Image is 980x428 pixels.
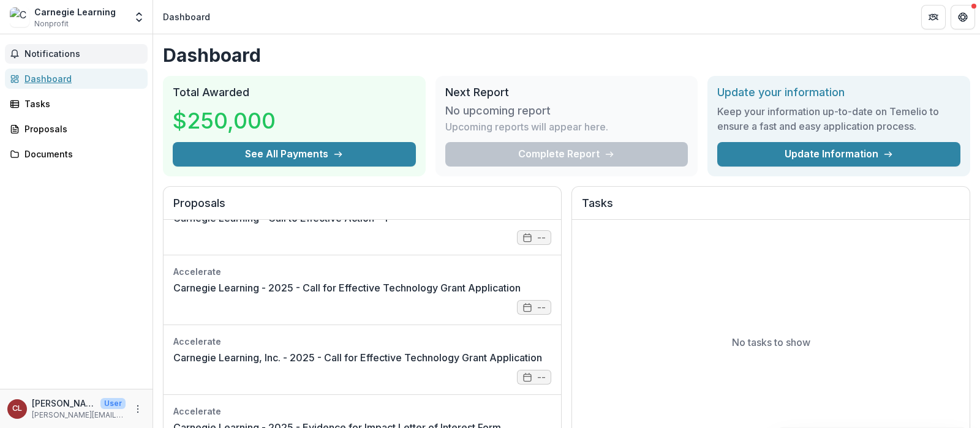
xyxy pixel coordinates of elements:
[173,142,416,167] button: See All Payments
[24,49,143,59] span: Notifications
[717,142,960,167] a: Update Information
[173,211,388,225] a: Carnegie Learning - Call to Effective Action - 1
[10,7,29,27] img: Carnegie Learning
[921,5,946,29] button: Partners
[5,119,148,139] a: Proposals
[717,86,960,99] h2: Update your information
[24,148,138,160] div: Documents
[173,104,276,137] h3: $250,000
[100,398,126,409] p: User
[34,18,69,29] span: Nonprofit
[32,397,96,410] p: [PERSON_NAME]
[173,350,542,365] a: Carnegie Learning, Inc. - 2025 - Call for Effective Technology Grant Application
[717,104,960,133] h3: Keep your information up-to-date on Temelio to ensure a fast and easy application process.
[163,10,210,23] div: Dashboard
[32,410,126,421] p: [PERSON_NAME][EMAIL_ADDRESS][DOMAIN_NAME]
[163,44,970,66] h1: Dashboard
[158,8,215,26] nav: breadcrumb
[732,335,810,350] p: No tasks to show
[24,122,138,135] div: Proposals
[5,69,148,89] a: Dashboard
[34,6,116,18] div: Carnegie Learning
[445,119,608,134] p: Upcoming reports will appear here.
[173,280,521,295] a: Carnegie Learning - 2025 - Call for Effective Technology Grant Application
[130,402,145,416] button: More
[173,197,551,220] h2: Proposals
[445,86,688,99] h2: Next Report
[951,5,975,29] button: Get Help
[5,94,148,114] a: Tasks
[24,97,138,110] div: Tasks
[5,44,148,64] button: Notifications
[582,197,960,220] h2: Tasks
[5,144,148,164] a: Documents
[24,72,138,85] div: Dashboard
[445,104,551,118] h3: No upcoming report
[12,405,22,413] div: Courtney Lewis
[173,86,416,99] h2: Total Awarded
[130,5,148,29] button: Open entity switcher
